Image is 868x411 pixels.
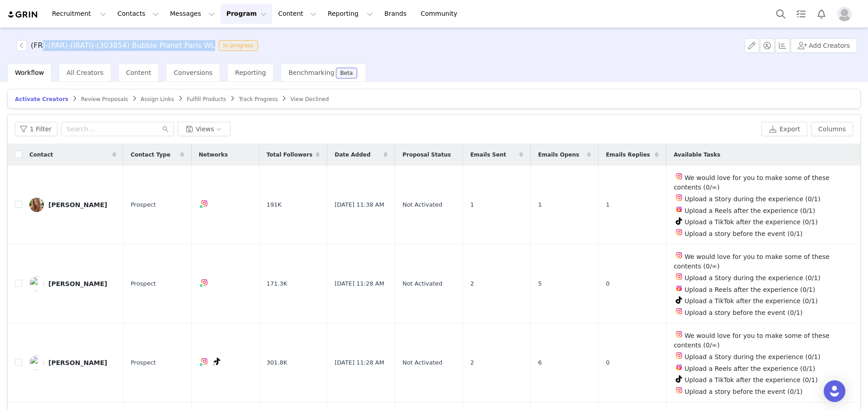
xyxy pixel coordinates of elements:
[29,198,44,212] img: 02a7b45c-6058-4758-909b-77039116134b.jpg
[470,200,474,209] span: 1
[675,387,683,394] img: instagram.svg
[48,201,107,208] div: [PERSON_NAME]
[674,151,720,159] span: Available Tasks
[675,352,683,359] img: instagram.svg
[675,206,683,213] img: instagram-reels.svg
[15,69,44,76] span: Workflow
[290,96,329,102] span: View Declined
[335,358,384,367] span: [DATE] 11:28 AM
[606,151,650,159] span: Emails Replies
[402,200,442,209] span: Not Activated
[219,40,258,51] span: In progress
[771,4,791,24] button: Search
[7,10,39,19] img: grin logo
[538,358,542,367] span: 6
[47,4,112,24] button: Recruitment
[832,7,861,21] button: Profile
[684,365,815,372] span: Upload a Reels after the experience (0/1)
[288,69,334,76] span: Benchmarking
[31,40,215,51] h3: (FR)-(PAR)-(IRATI)-(303854) Bubble Planet Paris WL
[684,195,821,203] span: Upload a Story during the experience (0/1)
[162,126,169,132] i: icon: search
[415,4,467,24] a: Community
[538,200,542,209] span: 1
[470,279,474,288] span: 2
[340,70,353,76] div: Beta
[675,364,683,371] img: instagram-reels.svg
[684,218,817,226] span: Upload a TikTok after the experience (0/1)
[322,4,378,24] button: Reporting
[267,151,313,159] span: Total Followers
[335,200,384,209] span: [DATE] 11:38 AM
[141,96,174,102] span: Assign Links
[684,309,802,316] span: Upload a story before the event (0/1)
[267,358,288,367] span: 301.8K
[15,122,57,136] button: 1 Filter
[126,69,151,76] span: Content
[538,151,579,159] span: Emails Opens
[273,4,322,24] button: Content
[675,331,683,338] img: instagram.svg
[131,200,156,209] span: Prospect
[675,194,683,201] img: instagram.svg
[675,229,683,236] img: instagram.svg
[606,358,609,367] span: 0
[29,277,116,291] a: [PERSON_NAME]
[684,388,802,395] span: Upload a story before the event (0/1)
[267,279,288,288] span: 171.3K
[131,151,170,159] span: Contact Type
[131,279,156,288] span: Prospect
[16,40,262,51] span: [object Object]
[402,358,442,367] span: Not Activated
[131,358,156,367] span: Prospect
[66,69,103,76] span: All Creators
[81,96,128,102] span: Review Proposals
[187,96,226,102] span: Fulfill Products
[791,4,811,24] a: Tasks
[48,280,107,287] div: [PERSON_NAME]
[837,7,852,21] img: placeholder-profile.jpg
[379,4,415,24] a: Brands
[178,122,231,136] button: Views
[761,122,807,136] button: Export
[674,174,830,191] span: We would love for you to make some of these contents (0/∞)
[684,353,821,360] span: Upload a Story during the experience (0/1)
[335,151,370,159] span: Date Added
[61,122,174,136] input: Search...
[29,356,44,370] img: e053a263-2eb6-4b2d-bb14-f7fbf611124b.jpg
[201,358,208,365] img: instagram.svg
[201,279,208,286] img: instagram.svg
[674,253,830,270] span: We would love for you to make some of these contents (0/∞)
[811,4,831,24] button: Notifications
[675,273,683,280] img: instagram.svg
[684,207,815,214] span: Upload a Reels after the experience (0/1)
[824,380,845,402] div: Open Intercom Messenger
[675,308,683,315] img: instagram.svg
[811,122,853,136] button: Columns
[606,279,609,288] span: 0
[29,151,53,159] span: Contact
[221,4,272,24] button: Program
[470,358,474,367] span: 2
[15,96,68,102] span: Activate Creators
[112,4,164,24] button: Contacts
[791,38,857,53] button: Add Creators
[267,200,282,209] span: 191K
[29,356,116,370] a: [PERSON_NAME]
[165,4,220,24] button: Messages
[675,173,683,180] img: instagram.svg
[235,69,266,76] span: Reporting
[29,277,44,291] img: aef8daf2-0814-4b68-9863-fed5fc606f0a.jpg
[684,274,821,282] span: Upload a Story during the experience (0/1)
[199,151,228,159] span: Networks
[538,279,542,288] span: 5
[201,200,208,207] img: instagram.svg
[674,332,830,349] span: We would love for you to make some of these contents (0/∞)
[48,359,107,366] div: [PERSON_NAME]
[29,198,116,212] a: [PERSON_NAME]
[684,376,817,383] span: Upload a TikTok after the experience (0/1)
[684,230,802,237] span: Upload a story before the event (0/1)
[684,297,817,305] span: Upload a TikTok after the experience (0/1)
[174,69,212,76] span: Conversions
